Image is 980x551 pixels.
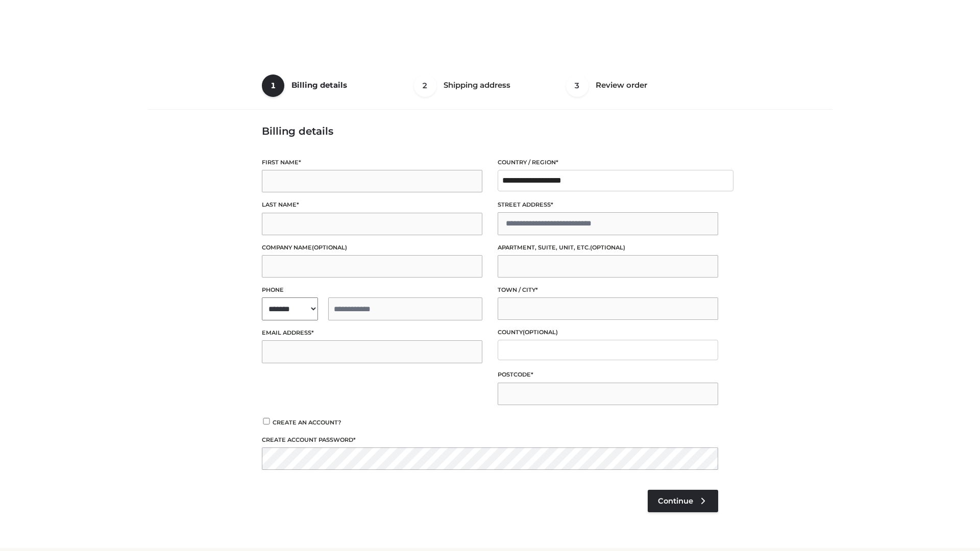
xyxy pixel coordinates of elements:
label: Email address [262,328,482,338]
span: Review order [596,80,647,90]
span: Billing details [291,80,347,90]
span: 1 [262,74,284,97]
span: Shipping address [444,80,510,90]
span: Create an account? [273,419,341,426]
span: (optional) [523,329,558,336]
input: Create an account? [262,418,271,424]
span: Continue [658,496,693,506]
label: Last name [262,200,482,210]
label: County [498,328,718,337]
label: Street address [498,200,718,210]
a: Continue [648,490,718,512]
span: 2 [414,74,436,97]
label: Country / Region [498,158,718,167]
label: Town / City [498,285,718,295]
span: (optional) [312,244,347,251]
label: First name [262,158,482,167]
span: 3 [566,74,589,97]
label: Postcode [498,370,718,380]
span: (optional) [590,244,625,251]
h3: Billing details [262,125,718,137]
label: Create account password [262,435,718,445]
label: Company name [262,243,482,253]
label: Apartment, suite, unit, etc. [498,243,718,253]
label: Phone [262,285,482,295]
